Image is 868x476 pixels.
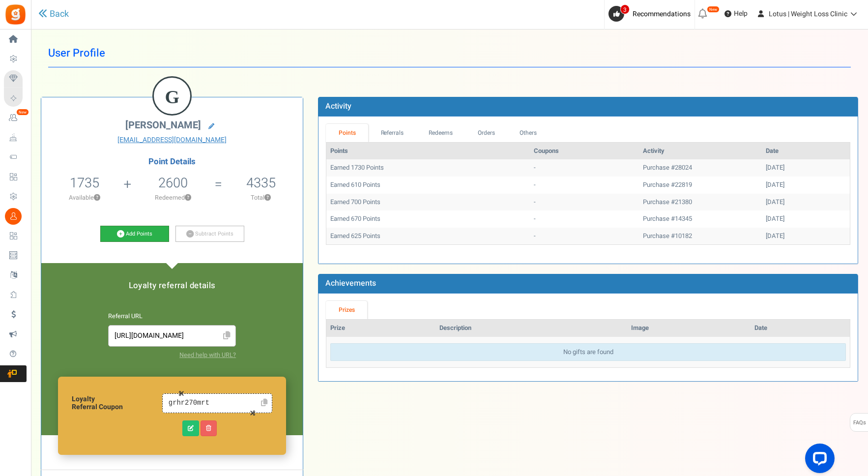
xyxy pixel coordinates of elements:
[435,320,627,337] th: Description
[530,177,639,194] td: -
[530,143,639,160] th: Coupons
[707,6,720,13] em: New
[326,159,530,177] td: Earned 1730 Points
[179,351,236,359] a: Need help with URL?
[4,110,27,126] a: New
[326,194,530,211] td: Earned 700 Points
[639,159,762,177] td: Purchase #28024
[465,124,507,142] a: Orders
[41,157,303,166] h4: Point Details
[416,124,465,142] a: Redeems
[731,9,748,19] span: Help
[530,228,639,245] td: -
[326,143,530,160] th: Points
[132,193,213,202] p: Redeemed
[330,343,846,361] div: No gifts are found
[530,159,639,177] td: -
[325,100,351,112] b: Activity
[639,143,762,160] th: Activity
[766,232,846,241] div: [DATE]
[853,414,866,432] span: FAQs
[326,301,367,319] a: Prizes
[766,198,846,207] div: [DATE]
[70,173,99,193] span: 1735
[633,9,691,19] span: Recommendations
[48,39,851,67] h1: User Profile
[751,320,850,337] th: Date
[49,135,295,145] a: [EMAIL_ADDRESS][DOMAIN_NAME]
[368,124,416,142] a: Referrals
[530,194,639,211] td: -
[154,78,190,116] figcaption: G
[766,180,846,190] div: [DATE]
[100,226,169,242] a: Add Points
[125,118,201,132] span: [PERSON_NAME]
[46,193,122,202] p: Available
[94,195,100,201] button: ?
[16,109,29,116] em: New
[766,163,846,173] div: [DATE]
[639,228,762,245] td: Purchase #10182
[51,281,293,290] h5: Loyalty referral details
[639,210,762,228] td: Purchase #14345
[326,210,530,228] td: Earned 670 Points
[108,313,236,320] h6: Referral URL
[721,6,752,22] a: Help
[246,176,276,190] h5: 4335
[608,6,694,22] a: 3 Recommendations
[72,395,162,411] h6: Loyalty Referral Coupon
[175,226,244,242] a: Subtract Points
[325,277,376,289] b: Achievements
[769,9,847,19] span: Lotus | Weight Loss Clinic
[224,193,298,202] p: Total
[627,320,751,337] th: Image
[185,195,191,201] button: ?
[326,177,530,194] td: Earned 610 Points
[219,327,234,345] span: Click to Copy
[507,124,550,142] a: Others
[257,395,271,411] a: Click to Copy
[264,195,271,201] button: ?
[639,177,762,194] td: Purchase #22819
[4,3,27,26] img: Gratisfaction
[620,4,630,14] span: 3
[158,176,188,190] h5: 2600
[326,228,530,245] td: Earned 625 Points
[326,124,368,142] a: Points
[762,143,850,160] th: Date
[530,210,639,228] td: -
[766,214,846,224] div: [DATE]
[639,194,762,211] td: Purchase #21380
[326,320,435,337] th: Prize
